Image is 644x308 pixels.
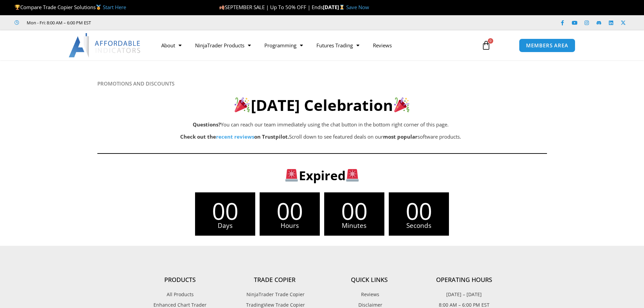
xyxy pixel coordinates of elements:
strong: [DATE] [323,4,346,10]
h4: Products [133,276,228,284]
img: 🥇 [96,5,101,10]
a: NinjaTrader Products [188,38,258,53]
h3: Expired [133,167,511,184]
span: 00 [260,199,320,222]
span: Seconds [389,222,449,229]
span: Mon - Fri: 8:00 AM – 6:00 PM EST [25,19,91,27]
span: Days [195,222,255,229]
h6: PROMOTIONS AND DISCOUNTS [97,80,547,87]
a: recent reviews [216,133,254,140]
p: You can reach our team immediately using the chat button in the bottom right corner of this page. [131,120,510,129]
a: Programming [258,38,310,53]
h4: Operating Hours [417,276,511,284]
a: Start Here [103,4,126,10]
a: About [154,38,188,53]
strong: Check out the on Trustpilot. [180,133,289,140]
p: Scroll down to see featured deals on our software products. [131,132,510,142]
img: 🎉 [235,97,250,112]
span: 00 [389,199,449,222]
img: 🎉 [394,97,409,112]
p: [DATE] – [DATE] [417,290,511,299]
b: most popular [383,133,418,140]
img: 🏆 [15,5,20,10]
h2: [DATE] Celebration [97,95,547,115]
a: All Products [133,290,228,299]
h4: Quick Links [322,276,417,284]
span: 0 [488,38,493,44]
span: 00 [195,199,255,222]
span: Hours [260,222,320,229]
a: Save Now [346,4,369,10]
a: Reviews [366,38,399,53]
h4: Trade Copier [228,276,322,284]
span: SEPTEMBER SALE | Up To 50% OFF | Ends [219,4,323,10]
img: 🍂 [219,5,224,10]
nav: Menu [154,38,474,53]
img: 🚨 [285,169,298,182]
a: MEMBERS AREA [519,39,575,52]
b: Questions? [193,121,221,128]
span: 00 [324,199,384,222]
img: ⌛ [339,5,344,10]
span: MEMBERS AREA [526,43,568,48]
a: Futures Trading [310,38,366,53]
img: LogoAI | Affordable Indicators – NinjaTrader [69,33,141,57]
a: Reviews [322,290,417,299]
span: Reviews [359,290,379,299]
span: Minutes [324,222,384,229]
span: Compare Trade Copier Solutions [15,4,126,10]
span: NinjaTrader Trade Copier [245,290,305,299]
iframe: Customer reviews powered by Trustpilot [100,19,202,26]
img: 🚨 [346,169,359,182]
a: 0 [471,35,501,55]
span: All Products [167,290,194,299]
a: NinjaTrader Trade Copier [228,290,322,299]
